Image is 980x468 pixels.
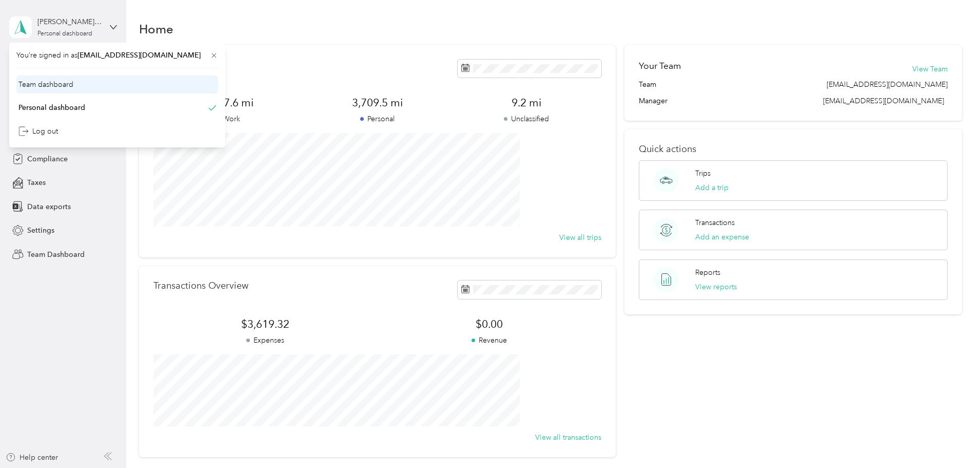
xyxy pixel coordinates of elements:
p: Revenue [377,335,601,346]
span: Taxes [27,177,46,188]
iframe: Everlance-gr Chat Button Frame [923,410,980,468]
span: Compliance [27,154,68,164]
p: Reports [695,267,720,278]
button: View Team [912,64,948,74]
button: View reports [695,282,737,292]
div: Personal dashboard [18,102,85,113]
p: Quick actions [639,144,948,155]
h2: Your Team [639,60,681,72]
p: Transactions [695,217,735,228]
p: Expenses [153,335,377,346]
span: You’re signed in as [16,50,218,61]
span: [EMAIL_ADDRESS][DOMAIN_NAME] [77,51,201,60]
p: Transactions Overview [153,280,248,291]
span: 4,207.6 mi [153,96,303,110]
button: Help center [6,452,58,463]
div: Personal dashboard [37,31,92,37]
div: [PERSON_NAME] House [37,16,102,27]
span: Team [639,79,656,90]
p: Personal [303,114,452,124]
span: $0.00 [377,317,601,331]
button: View all transactions [535,432,601,443]
span: Manager [639,96,668,106]
span: Team Dashboard [27,249,85,260]
span: Data exports [27,201,71,212]
span: 9.2 mi [452,96,601,110]
p: Trips [695,168,711,179]
button: View all trips [559,232,601,243]
span: $3,619.32 [153,317,377,331]
p: Work [153,114,303,124]
h1: Home [139,24,173,34]
button: Add a trip [695,182,729,193]
button: Add an expense [695,232,749,242]
p: Unclassified [452,114,601,124]
div: Team dashboard [18,79,73,90]
span: [EMAIL_ADDRESS][DOMAIN_NAME] [823,97,944,105]
span: [EMAIL_ADDRESS][DOMAIN_NAME] [827,79,948,90]
span: 3,709.5 mi [303,96,452,110]
span: Settings [27,225,54,236]
div: Log out [18,126,58,137]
